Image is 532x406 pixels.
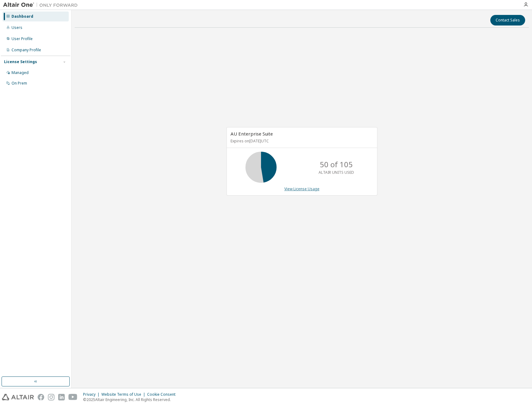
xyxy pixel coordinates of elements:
button: Contact Sales [490,15,525,25]
div: Dashboard [12,14,33,19]
p: 50 of 105 [320,159,353,170]
p: Expires on [DATE] UTC [231,138,372,144]
img: altair_logo.svg [2,394,34,400]
div: Website Terms of Use [101,392,147,397]
div: Cookie Consent [147,392,179,397]
div: On Prem [12,81,27,86]
div: Company Profile [12,48,41,53]
p: © 2025 Altair Engineering, Inc. All Rights Reserved. [83,397,179,402]
span: AU Enterprise Suite [231,131,273,137]
p: ALTAIR UNITS USED [319,170,354,175]
img: youtube.svg [68,394,77,400]
div: Privacy [83,392,101,397]
div: Managed [12,70,29,75]
img: instagram.svg [48,394,54,400]
div: License Settings [4,59,37,64]
img: Altair One [3,2,81,8]
img: facebook.svg [38,394,44,400]
img: linkedin.svg [58,394,65,400]
div: User Profile [12,36,33,41]
div: Users [12,25,22,30]
a: View License Usage [284,186,320,191]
